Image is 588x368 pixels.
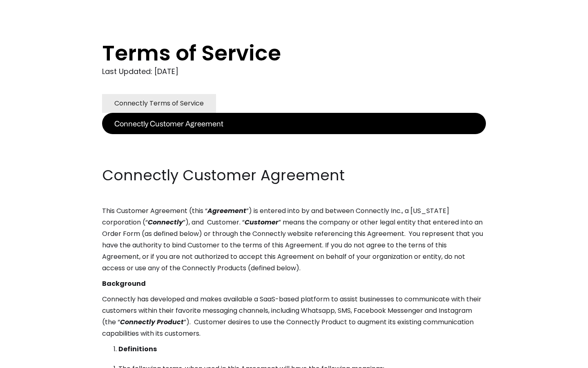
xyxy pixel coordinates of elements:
[102,294,486,339] p: Connectly has developed and makes available a SaaS-based platform to assist businesses to communi...
[120,317,184,327] em: Connectly Product
[207,206,246,215] em: Agreement
[102,150,486,161] p: ‍
[114,98,204,109] div: Connectly Terms of Service
[102,165,486,186] h2: Connectly Customer Agreement
[245,218,278,227] em: Customer
[8,353,49,365] aside: Language selected: English
[114,118,223,129] div: Connectly Customer Agreement
[118,344,157,354] strong: Definitions
[16,354,49,365] ul: Language list
[102,205,486,274] p: This Customer Agreement (this “ ”) is entered into by and between Connectly Inc., a [US_STATE] co...
[148,218,183,227] em: Connectly
[102,134,486,146] p: ‍
[102,41,453,65] h1: Terms of Service
[102,65,486,78] div: Last Updated: [DATE]
[102,279,146,288] strong: Background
